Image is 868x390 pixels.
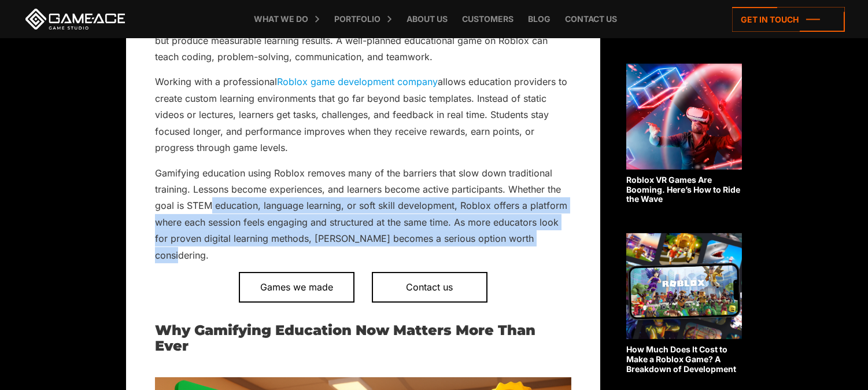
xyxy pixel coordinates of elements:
a: Roblox VR Games Are Booming. Here’s How to Ride the Wave [626,64,742,204]
img: Related [626,64,742,170]
p: Gamifying education using Roblox removes many of the barriers that slow down traditional training... [155,165,571,264]
a: Contact us [372,272,487,302]
a: How Much Does It Cost to Make a Roblox Game? A Breakdown of Development [626,233,742,374]
a: Roblox game development company [277,76,438,87]
img: Related [626,233,742,339]
a: Get in touch [732,7,845,32]
h2: Why Gamifying Education Now Matters More Than Ever [155,323,571,354]
a: Games we made [239,272,354,302]
p: Working with a professional allows education providers to create custom learning environments tha... [155,73,571,156]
